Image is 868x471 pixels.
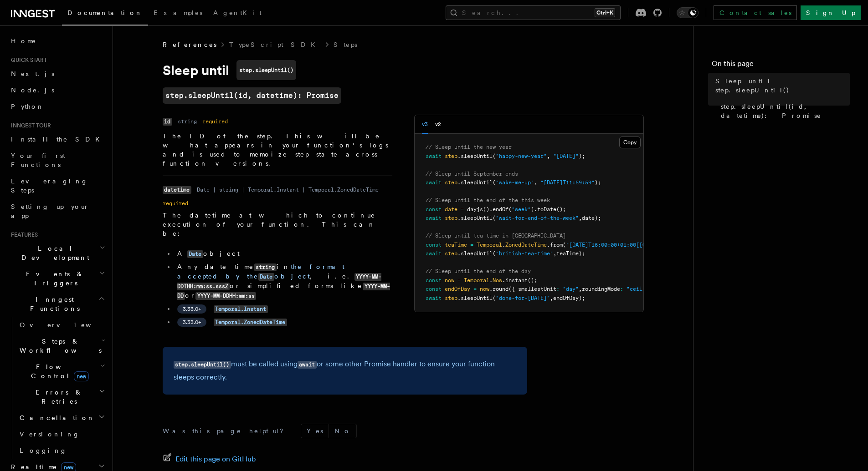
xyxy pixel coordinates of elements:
[177,263,344,280] a: the format accepted by theDateobject
[7,317,107,459] div: Inngest Functions
[16,388,99,406] span: Errors & Retries
[502,277,528,284] span: .instant
[461,206,464,213] span: =
[426,153,442,159] span: await
[16,337,102,355] span: Steps & Workflows
[505,242,547,248] span: ZonedDateTime
[163,118,172,126] code: id
[7,122,51,129] span: Inngest tour
[493,215,496,221] span: (
[74,371,89,381] span: new
[470,242,473,248] span: =
[457,215,493,221] span: .sleepUntil
[445,277,454,284] span: now
[493,277,502,284] span: Now
[457,153,493,159] span: .sleepUntil
[489,286,508,292] span: .round
[445,242,467,248] span: teaTime
[445,179,457,186] span: step
[426,206,442,213] span: const
[547,153,550,159] span: ,
[163,211,392,238] p: The datetime at which to continue execution of your function. This can be:
[187,250,203,258] code: Date
[457,179,493,186] span: .sleepUntil
[445,286,470,292] span: endOfDay
[457,295,493,301] span: .sleepUntil
[67,9,143,16] span: Documentation
[7,131,107,147] a: Install the SDK
[7,198,107,224] a: Setting up your app
[175,249,392,258] li: A object
[712,73,850,98] a: Sleep until step.sleepUntil()
[174,358,516,384] p: must be called using or some other Promise handler to ensure your function sleeps correctly.
[154,9,202,16] span: Examples
[183,305,201,313] span: 3.33.0+
[422,115,428,134] button: v3
[62,3,148,25] a: Documentation
[801,5,861,20] a: Sign Up
[7,147,107,173] a: Your first Functions
[11,103,44,110] span: Python
[582,215,601,221] span: date);
[496,215,579,221] span: "wait-for-end-of-the-week"
[531,206,534,213] span: )
[11,152,65,168] span: Your first Functions
[579,286,582,292] span: ,
[177,273,382,290] code: YYYY-MM-DDTHH:mm:ss.sssZ
[446,5,621,20] button: Search...Ctrl+K
[16,359,107,384] button: Flow Controlnew
[20,430,80,438] span: Versioning
[187,250,203,257] a: Date
[426,295,442,301] span: await
[547,242,563,248] span: .from
[258,273,274,281] code: Date
[467,206,483,213] span: dayjs
[717,98,850,124] a: step.sleepUntil(id, datetime): Promise
[16,426,107,442] a: Versioning
[214,305,268,313] code: Temporal.Instant
[426,286,442,292] span: const
[534,179,537,186] span: ,
[163,132,392,168] p: The ID of the step. This will be what appears in your function's logs and is used to memoize step...
[563,286,579,292] span: "day"
[445,215,457,221] span: step
[489,206,508,213] span: .endOf
[16,413,95,422] span: Cancellation
[493,153,496,159] span: (
[202,118,228,125] dd: required
[254,263,277,271] code: string
[7,82,107,98] a: Node.js
[627,286,646,292] span: "ceil"
[20,321,113,329] span: Overview
[11,177,88,194] span: Leveraging Steps
[214,318,287,325] a: Temporal.ZonedDateTime
[11,70,54,77] span: Next.js
[214,319,287,326] code: Temporal.ZonedDateTime
[595,8,615,17] kbd: Ctrl+K
[489,277,493,284] span: .
[163,60,527,80] h1: Sleep until
[715,76,850,95] span: Sleep until step.sleepUntil()
[16,442,107,459] a: Logging
[7,240,107,266] button: Local Development
[502,242,505,248] span: .
[712,58,850,73] h4: On this page
[445,250,457,257] span: step
[534,206,556,213] span: .toDate
[7,33,107,49] a: Home
[175,453,256,466] span: Edit this page on GitHub
[426,250,442,257] span: await
[426,215,442,221] span: await
[512,206,531,213] span: "week"
[7,269,99,288] span: Events & Triggers
[148,3,208,25] a: Examples
[177,283,390,300] code: YYYY-MM-DD
[496,179,534,186] span: "wake-me-up"
[582,286,620,292] span: roundingMode
[435,115,441,134] button: v2
[208,3,267,25] a: AgentKit
[163,200,188,207] dd: required
[496,153,547,159] span: "happy-new-year"
[20,447,67,454] span: Logging
[553,250,556,257] span: ,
